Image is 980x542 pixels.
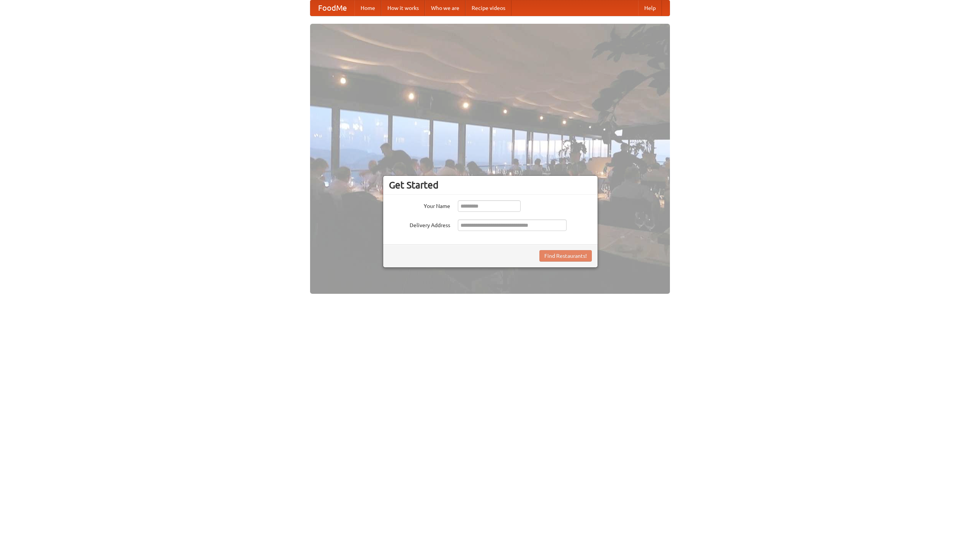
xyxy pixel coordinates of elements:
a: How it works [381,0,425,16]
a: FoodMe [310,0,354,16]
a: Recipe videos [465,0,511,16]
a: Who we are [425,0,465,16]
h3: Get Started [389,179,592,191]
label: Delivery Address [389,219,450,229]
a: Home [354,0,381,16]
label: Your Name [389,200,450,210]
button: Find Restaurants! [539,250,592,262]
a: Help [638,0,662,16]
